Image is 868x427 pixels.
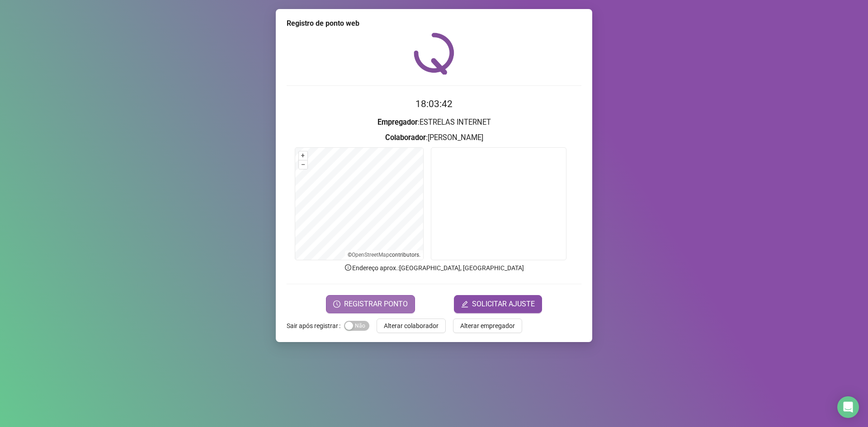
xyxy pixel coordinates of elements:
[384,321,439,331] span: Alterar colaborador
[460,321,515,331] span: Alterar empregador
[454,295,542,313] button: editSOLICITAR AJUSTE
[385,133,426,142] strong: Colaborador
[352,252,389,258] a: OpenStreetMap
[299,160,307,169] button: –
[299,151,307,160] button: +
[333,300,340,308] span: clock-circle
[344,299,408,310] span: REGISTRAR PONTO
[287,263,581,273] p: Endereço aprox. : [GEOGRAPHIC_DATA], [GEOGRAPHIC_DATA]
[287,319,344,333] label: Sair após registrar
[287,117,581,128] h3: : ESTRELAS INTERNET
[453,319,522,333] button: Alterar empregador
[461,300,468,308] span: edit
[837,396,859,418] div: Open Intercom Messenger
[344,263,352,272] span: info-circle
[287,18,581,29] div: Registro de ponto web
[326,295,415,313] button: REGISTRAR PONTO
[415,99,453,109] time: 18:03:42
[348,252,420,258] li: © contributors.
[472,299,535,310] span: SOLICITAR AJUSTE
[287,132,581,144] h3: : [PERSON_NAME]
[377,319,446,333] button: Alterar colaborador
[414,33,454,75] img: QRPoint
[377,118,418,127] strong: Empregador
